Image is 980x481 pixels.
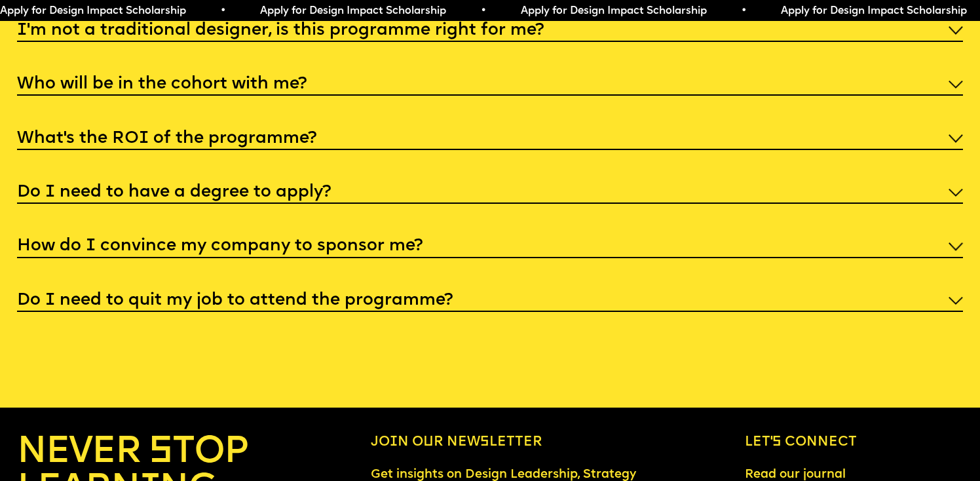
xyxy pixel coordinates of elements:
h5: I'm not a traditional designer, is this programme right for me? [17,24,544,37]
h5: Do I need to quit my job to attend the programme? [17,294,453,307]
h5: What’s the ROI of the programme? [17,132,316,145]
h5: Who will be in the cohort with me? [17,78,307,91]
h5: How do I convince my company to sponsor me? [17,240,423,253]
h5: Do I need to have a degree to apply? [17,186,331,199]
h6: Let’s connect [745,434,964,451]
span: • [741,6,747,16]
span: • [480,6,486,16]
span: • [220,6,226,16]
h6: Join our newsletter [371,434,643,451]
